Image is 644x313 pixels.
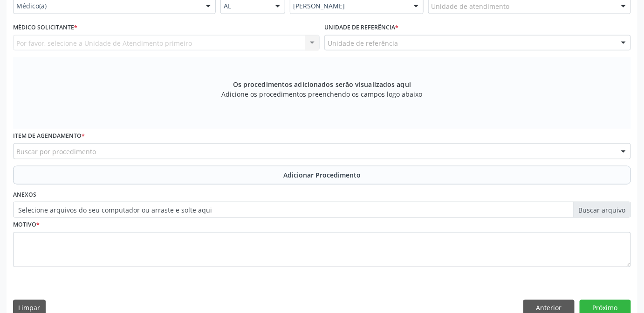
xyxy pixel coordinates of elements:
[13,129,85,143] label: Item de agendamento
[13,166,631,185] button: Adicionar Procedimento
[324,21,398,35] label: Unidade de referência
[293,1,404,11] span: [PERSON_NAME]
[13,21,77,35] label: Médico Solicitante
[233,79,411,89] span: Os procedimentos adicionados serão visualizados aqui
[283,170,361,180] span: Adicionar Procedimento
[16,147,96,156] span: Buscar por procedimento
[222,89,423,99] span: Adicione os procedimentos preenchendo os campos logo abaixo
[224,1,266,11] span: AL
[13,188,36,202] label: Anexos
[13,218,40,232] label: Motivo
[328,38,398,48] span: Unidade de referência
[16,1,197,11] span: Médico(a)
[432,1,510,11] span: Unidade de atendimento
